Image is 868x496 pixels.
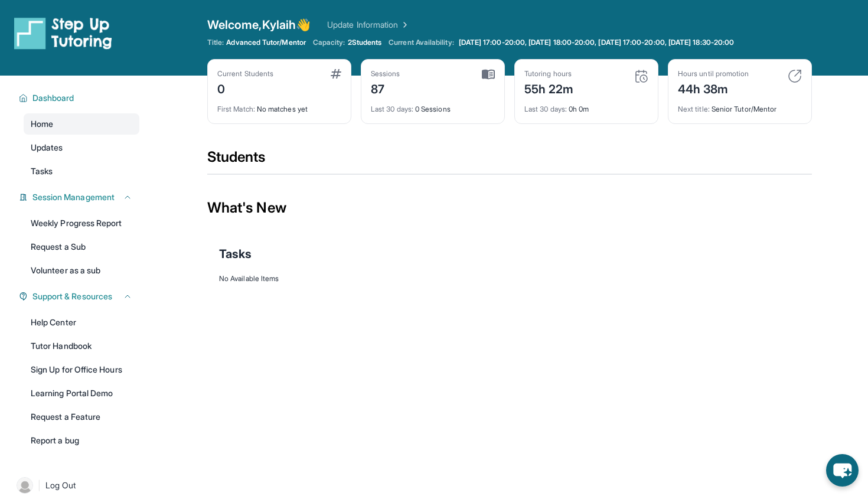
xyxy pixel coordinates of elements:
[24,213,139,234] a: Weekly Progress Report
[24,430,139,451] a: Report a bug
[207,182,812,234] div: What's New
[459,38,734,47] span: [DATE] 17:00-20:00, [DATE] 18:00-20:00, [DATE] 17:00-20:00, [DATE] 18:30-20:00
[678,105,710,113] span: Next title :
[14,17,112,50] img: logo
[31,142,63,154] span: Updates
[217,97,341,114] div: No matches yet
[456,38,736,47] a: [DATE] 17:00-20:00, [DATE] 18:00-20:00, [DATE] 17:00-20:00, [DATE] 18:30-20:00
[31,165,53,177] span: Tasks
[482,69,495,80] img: card
[678,69,749,79] div: Hours until promotion
[217,105,255,113] span: First Match :
[524,97,648,114] div: 0h 0m
[219,274,800,283] div: No Available Items
[207,17,311,33] span: Welcome, Kylaih 👋
[24,335,139,357] a: Tutor Handbook
[371,105,413,113] span: Last 30 days :
[28,291,132,302] button: Support & Resources
[826,454,859,487] button: chat-button
[389,38,453,47] span: Current Availability:
[217,79,273,97] div: 0
[24,406,139,428] a: Request a Feature
[371,97,495,114] div: 0 Sessions
[24,359,139,380] a: Sign Up for Office Hours
[327,19,410,31] a: Update Information
[524,105,567,113] span: Last 30 days :
[634,69,648,83] img: card
[207,38,224,47] span: Title:
[524,69,574,79] div: Tutoring hours
[226,38,305,47] span: Advanced Tutor/Mentor
[348,38,382,47] span: 2 Students
[217,69,273,79] div: Current Students
[219,246,252,262] span: Tasks
[398,19,410,31] img: Chevron Right
[24,137,139,158] a: Updates
[524,79,574,97] div: 55h 22m
[38,478,41,492] span: |
[28,92,132,104] button: Dashboard
[32,291,112,302] span: Support & Resources
[24,236,139,257] a: Request a Sub
[678,97,802,114] div: Senior Tutor/Mentor
[371,79,400,97] div: 87
[371,69,400,79] div: Sessions
[24,312,139,333] a: Help Center
[28,191,132,203] button: Session Management
[313,38,345,47] span: Capacity:
[32,92,74,104] span: Dashboard
[32,191,115,203] span: Session Management
[31,118,53,130] span: Home
[24,161,139,182] a: Tasks
[45,479,76,491] span: Log Out
[24,260,139,281] a: Volunteer as a sub
[678,79,749,97] div: 44h 38m
[331,69,341,79] img: card
[788,69,802,83] img: card
[207,148,812,174] div: Students
[24,383,139,404] a: Learning Portal Demo
[24,113,139,135] a: Home
[17,477,33,494] img: user-img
